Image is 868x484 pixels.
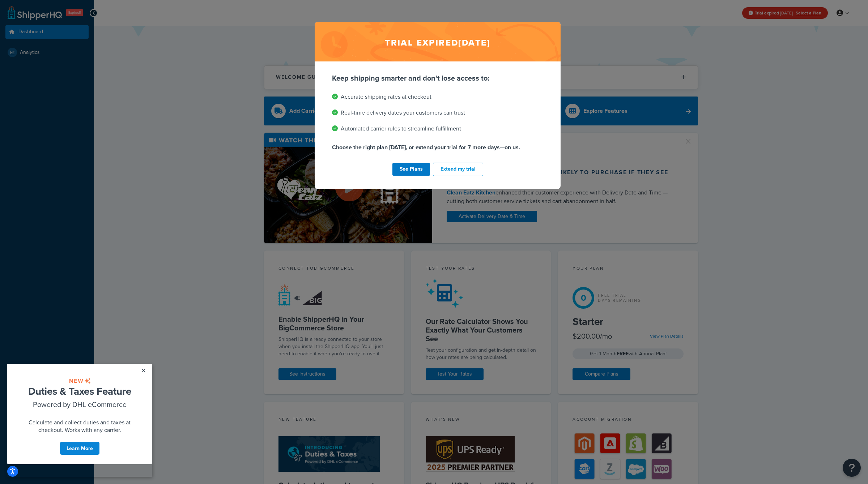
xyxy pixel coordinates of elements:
[332,92,543,102] li: Accurate shipping rates at checkout
[433,163,483,176] button: Extend my trial
[21,20,124,34] span: Duties & Taxes Feature
[52,77,93,91] a: Learn More
[332,142,543,153] p: Choose the right plan [DATE], or extend your trial for 7 more days—on us.
[332,108,543,118] li: Real-time delivery dates your customers can trust
[392,163,430,176] a: See Plans
[332,124,543,134] li: Automated carrier rules to streamline fulfillment
[21,54,123,70] span: Calculate and collect duties and taxes at checkout. Works with any carrier.
[315,22,561,61] h2: Trial expired [DATE]
[332,73,543,83] p: Keep shipping smarter and don't lose access to:
[26,35,119,46] span: Powered by DHL eCommerce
